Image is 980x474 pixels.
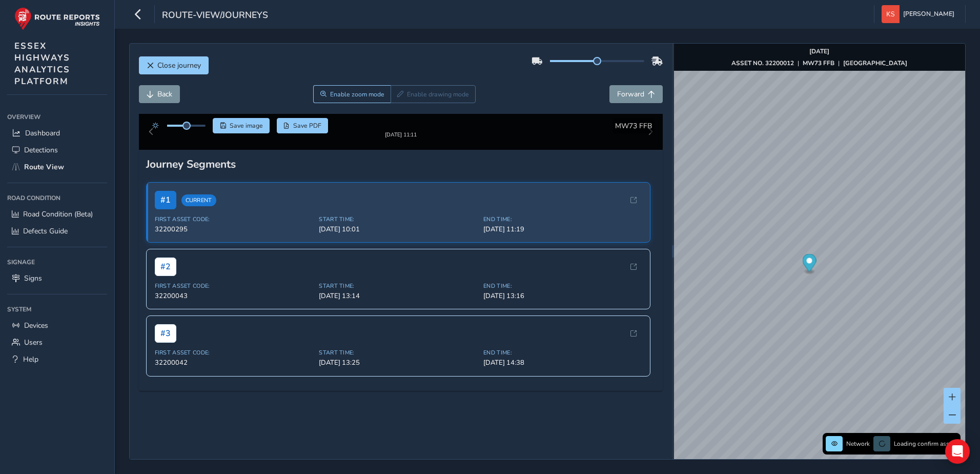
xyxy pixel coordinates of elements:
img: diamond-layout [882,5,900,23]
span: Loading confirm assets [894,440,957,448]
span: Defects Guide [23,226,68,236]
span: [PERSON_NAME] [903,5,954,23]
strong: MW73 FFB [803,59,834,67]
span: Save PDF [293,122,321,130]
span: Users [24,338,43,347]
span: Help [23,354,38,364]
span: Forward [617,89,644,99]
a: Route View [7,159,107,175]
span: Save image [230,122,263,130]
span: Start Time: [319,290,477,298]
div: | | [731,59,907,67]
a: Users [7,334,107,351]
span: Network [846,440,870,448]
span: End Time: [483,224,642,231]
img: rr logo [14,7,100,30]
span: End Time: [483,357,642,365]
div: Signage [7,254,107,270]
span: Close journey [157,61,201,70]
span: End Time: [483,290,642,298]
span: Back [157,89,172,99]
span: Route View [24,162,64,172]
div: Open Intercom Messenger [945,439,970,464]
span: 32200042 [155,366,313,376]
button: PDF [277,118,329,133]
span: Start Time: [319,224,477,231]
span: First Asset Code: [155,290,313,298]
a: Defects Guide [7,223,107,240]
a: Help [7,351,107,368]
div: Journey Segments [146,165,656,180]
span: Devices [24,321,48,330]
span: Current [181,203,216,214]
a: Dashboard [7,125,107,142]
span: Detections [24,145,58,155]
span: # 3 [155,332,176,351]
button: Close journey [139,56,209,74]
strong: ASSET NO. 32200012 [731,59,794,67]
span: [DATE] 13:16 [483,300,642,309]
span: # 1 [155,199,176,218]
span: Enable zoom mode [330,90,384,98]
span: MW73 FFB [615,121,652,131]
span: [DATE] 13:25 [319,366,477,376]
span: ESSEX HIGHWAYS ANALYTICS PLATFORM [14,40,70,87]
span: [DATE] 14:38 [483,366,642,376]
button: [PERSON_NAME] [882,5,958,23]
div: [DATE] 11:11 [370,139,432,147]
div: Map marker [802,254,816,275]
span: [DATE] 11:19 [483,233,642,242]
span: Dashboard [25,128,60,138]
strong: [DATE] [809,47,829,55]
div: System [7,302,107,317]
div: Road Condition [7,190,107,206]
span: First Asset Code: [155,224,313,231]
div: Overview [7,109,107,125]
a: Devices [7,317,107,334]
span: Start Time: [319,357,477,365]
span: # 2 [155,266,176,284]
strong: [GEOGRAPHIC_DATA] [843,59,907,67]
span: route-view/journeys [162,9,268,23]
img: Thumbnail frame [370,129,432,139]
button: Back [139,85,180,103]
button: Forward [609,85,663,103]
a: Road Condition (Beta) [7,206,107,223]
span: Road Condition (Beta) [23,209,93,219]
span: 32200043 [155,300,313,309]
span: Signs [24,273,42,283]
a: Signs [7,270,107,287]
button: Zoom [313,85,391,103]
span: [DATE] 10:01 [319,233,477,242]
span: 32200295 [155,233,313,242]
a: Detections [7,142,107,159]
span: [DATE] 13:14 [319,300,477,309]
button: Save [213,118,270,133]
span: First Asset Code: [155,357,313,365]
